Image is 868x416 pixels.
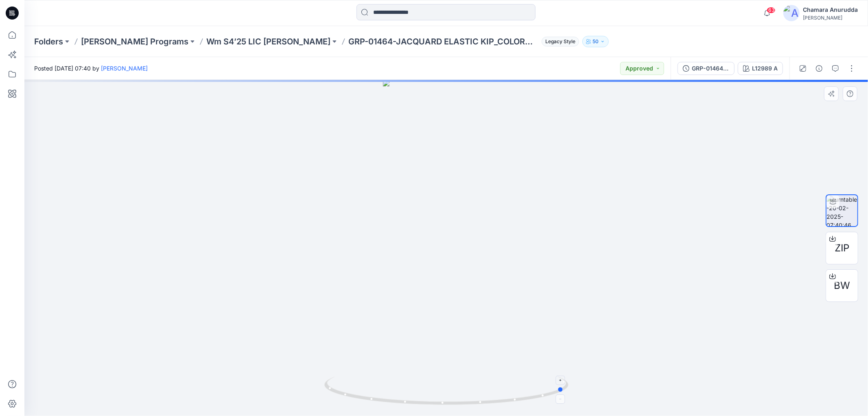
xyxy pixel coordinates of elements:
[834,278,850,293] span: BW
[826,195,857,226] img: turntable-20-02-2025-07:40:46
[813,62,826,75] button: Details
[34,36,63,47] a: Folders
[678,62,735,75] button: GRP-01464-JACQUARD ELASTIC KIP_COLORWAY
[34,64,148,73] span: Posted [DATE] 07:40 by
[767,7,776,13] span: 63
[692,64,729,73] div: GRP-01464-JACQUARD ELASTIC KIP_COLORWAY
[348,36,538,47] p: GRP-01464-JACQUARD ELASTIC KIP_COLORWAY
[783,5,800,21] img: avatar
[542,37,579,46] span: Legacy Style
[593,37,599,46] p: 50
[582,36,609,47] button: 50
[752,64,778,73] div: L12989 A
[738,62,783,75] button: L12989 A
[81,36,188,47] a: [PERSON_NAME] Programs
[803,5,858,15] div: Chamara Anurudda
[803,15,858,21] div: [PERSON_NAME]
[835,241,849,255] span: ZIP
[101,65,148,72] a: [PERSON_NAME]
[206,36,330,47] a: Wm S4’25 LIC [PERSON_NAME]
[538,36,579,47] button: Legacy Style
